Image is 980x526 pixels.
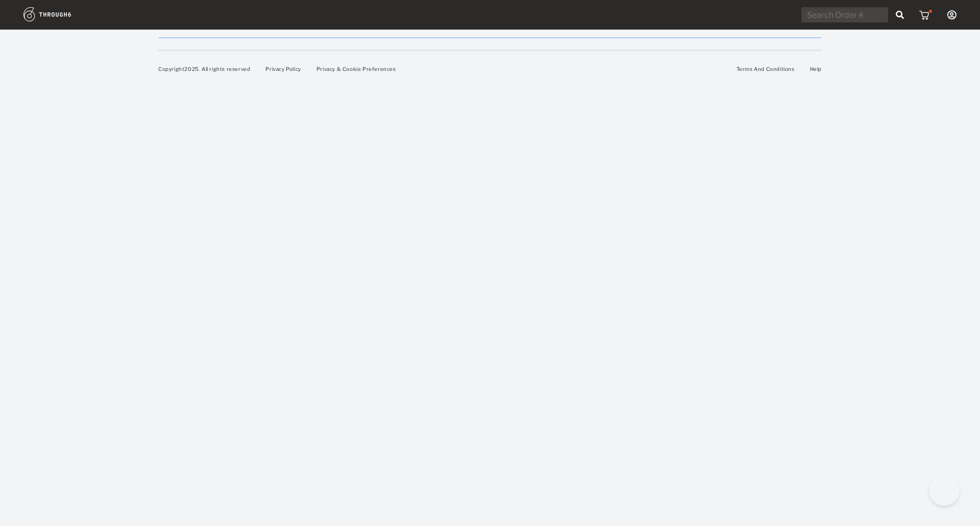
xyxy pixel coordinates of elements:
img: logo.1c10ca64.svg [23,7,94,21]
a: Help [810,66,822,72]
a: Terms And Conditions [737,66,795,72]
a: Privacy Policy [265,66,301,72]
img: icon_cart_red_dot.b92b630d.svg [919,10,932,20]
a: Privacy & Cookie Preferences [316,66,396,72]
input: Search Order # [801,7,888,22]
iframe: Toggle Customer Support [929,475,960,506]
span: Copyright 2025 . All rights reserved [158,66,250,72]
